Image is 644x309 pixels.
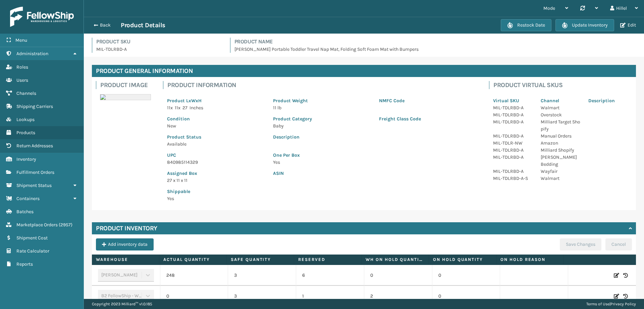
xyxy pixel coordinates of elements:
td: 248 [160,265,228,286]
span: ( 2957 ) [59,222,72,228]
span: 11 lb [273,105,281,111]
td: 0 [160,286,228,307]
span: Fulfillment Orders [16,169,54,175]
span: Administration [16,51,48,56]
button: Cancel [605,238,632,250]
span: Shipping Carriers [16,104,53,109]
p: 27 x 11 x 11 [167,177,265,184]
label: On Hold Reason [500,257,559,263]
span: Batches [16,209,34,215]
p: MIL-TDLRBD-A [493,147,533,154]
h4: Product Name [234,38,636,46]
img: 51104088640_40f294f443_o-scaled-700x700.jpg [100,94,151,100]
td: 0 [432,265,500,286]
button: Update Inventory [555,19,614,31]
label: WH On hold quantity [366,257,425,263]
p: Manual Orders [541,132,580,140]
i: Edit [614,272,619,279]
span: Shipment Cost [16,235,48,241]
label: Warehouse [96,257,155,263]
p: MIL-TDLRBD-A-S [493,175,533,182]
p: Copyright 2023 Milliard™ v 1.0.185 [92,299,152,309]
p: MIL-TDLRBD-A [493,104,533,111]
span: Containers [16,196,40,201]
p: MIL-TDLRBD-A [493,132,533,140]
p: Product LxWxH [167,97,265,104]
p: Wayfair [541,168,580,175]
span: Reports [16,261,33,267]
i: Inventory History [623,272,628,279]
button: Back [90,22,121,28]
a: Privacy Policy [610,302,636,306]
h4: Product General Information [92,65,636,77]
p: Description [273,133,477,141]
button: Add inventory data [96,238,154,250]
p: New [167,122,265,129]
p: [PERSON_NAME] Bedding [541,154,580,168]
p: Walmart [541,104,580,111]
td: 0 [432,286,500,307]
p: MIL-TDLRBD-A [493,118,533,125]
p: Freight Class Code [379,115,477,122]
p: UPC [167,152,265,159]
i: Edit [614,293,619,300]
span: Channels [16,90,36,96]
span: Users [16,77,28,83]
p: ASIN [273,170,477,177]
p: Product Category [273,115,371,122]
a: Terms of Use [586,302,609,306]
label: Actual Quantity [163,257,222,263]
p: Walmart [541,175,580,182]
span: Rate Calculator [16,248,49,254]
td: 3 [228,286,296,307]
p: MIL-TDLRBD-A [493,168,533,175]
span: 27 [182,105,187,111]
button: Edit [618,22,638,28]
p: Baby [273,122,371,129]
p: MIL-TDLRBD-A [493,154,533,161]
p: Amazon [541,140,580,147]
h3: Product Details [121,21,165,29]
h4: Product Image [100,81,155,89]
h4: Product SKU [96,38,222,46]
p: MIL-TDLR-NW [493,140,533,147]
p: Product Weight [273,97,371,104]
span: Inventory [16,156,36,162]
span: Return Addresses [16,143,53,149]
span: Mode [543,5,555,11]
span: Menu [15,37,27,43]
span: Products [16,130,35,136]
p: Channel [541,97,580,104]
h4: Product Information [167,81,481,89]
p: [PERSON_NAME] Portable Toddler Travel Nap Mat, Folding Soft Foam Mat with Bumpers [234,46,636,53]
p: NMFC Code [379,97,477,104]
p: 1 [302,293,358,300]
label: On Hold Quantity [433,257,492,263]
span: Inches [190,105,203,111]
span: 11 x [167,105,173,111]
p: Available [167,141,265,148]
p: Overstock [541,111,580,118]
p: MIL-TDLRBD-A [96,46,222,53]
p: Yes [273,159,477,166]
span: Shipment Status [16,183,52,188]
p: Shippable [167,188,265,195]
span: Lookups [16,117,35,122]
p: MIL-TDLRBD-A [493,111,533,118]
label: Safe Quantity [231,257,290,263]
p: Milliard Shopify [541,147,580,154]
p: Milliard Target Shopify [541,118,580,132]
span: Marketplace Orders [16,222,58,228]
p: Yes [167,195,265,202]
button: Save Changes [560,238,601,250]
td: 3 [228,265,296,286]
td: 0 [364,265,432,286]
h4: Product Virtual SKUs [493,81,632,89]
span: 11 x [175,105,180,111]
p: Condition [167,115,265,122]
i: Inventory History [623,293,628,300]
p: Assigned Box [167,170,265,177]
span: Roles [16,64,28,70]
img: logo [10,7,74,27]
p: Virtual SKU [493,97,533,104]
